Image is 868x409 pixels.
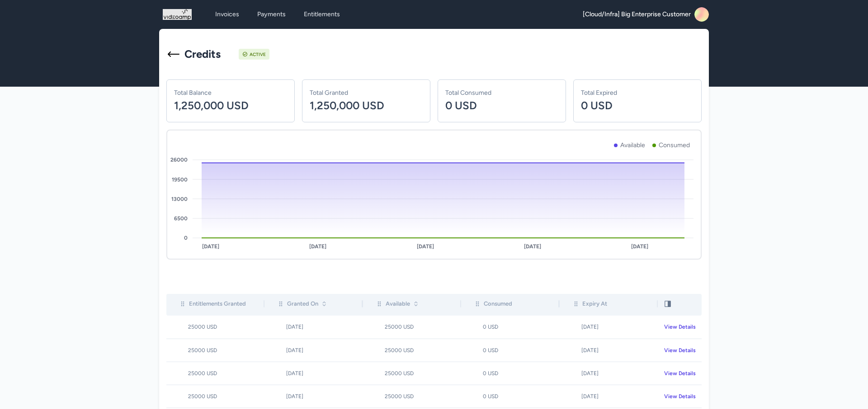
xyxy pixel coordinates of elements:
td: [DATE] [264,339,363,362]
div: Available [376,299,419,308]
td: [DATE] [264,316,363,339]
td: 25000 USD [363,316,461,339]
h1: Credits [184,47,221,61]
div: Active [250,51,266,58]
img: logo_1757534123.png [163,7,192,22]
tspan: 26000 [170,157,188,163]
td: [DATE] [264,362,363,385]
td: [DATE] [560,339,658,362]
p: Available [620,141,645,150]
p: 1,250,000 USD [310,98,423,114]
div: View Details [664,347,701,354]
tspan: [DATE] [202,243,219,250]
td: 25000 USD [166,362,264,385]
td: 25000 USD [166,339,264,362]
td: 25000 USD [363,385,461,408]
tspan: 19500 [172,177,188,183]
td: 25000 USD [166,316,264,339]
td: 25000 USD [363,339,461,362]
a: [Cloud/Infra] Big Enterprise Customer [583,7,709,22]
tspan: [DATE] [631,243,648,250]
td: 25000 USD [166,385,264,408]
div: Expiry At [572,299,607,308]
tspan: 0 [184,235,188,241]
tspan: 6500 [174,215,188,222]
td: 0 USD [461,385,559,408]
td: 25000 USD [363,362,461,385]
div: Entitlements Granted [179,299,246,308]
tspan: [DATE] [524,243,541,250]
div: Consumed [474,299,512,308]
a: Payments [252,6,291,23]
p: Consumed [659,141,690,150]
p: Total Consumed [445,88,558,98]
tspan: [DATE] [417,243,434,250]
tspan: 13000 [171,196,188,202]
td: 0 USD [461,316,559,339]
div: Granted On [277,299,327,308]
td: [DATE] [264,385,363,408]
a: Entitlements [298,6,345,23]
div: View Details [664,323,701,330]
td: 0 USD [461,339,559,362]
a: Invoices [210,6,245,23]
p: Total Granted [310,88,423,98]
td: [DATE] [560,385,658,408]
td: [DATE] [560,316,658,339]
td: [DATE] [560,362,658,385]
p: 1,250,000 USD [174,98,287,114]
div: View Details [664,370,701,377]
p: Total Expired [581,88,694,98]
div: View Details [664,393,701,400]
p: 0 USD [581,98,694,114]
td: 0 USD [461,362,559,385]
span: [Cloud/Infra] Big Enterprise Customer [583,10,691,19]
p: Total Balance [174,88,287,98]
p: 0 USD [445,98,558,114]
tspan: [DATE] [309,243,326,250]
